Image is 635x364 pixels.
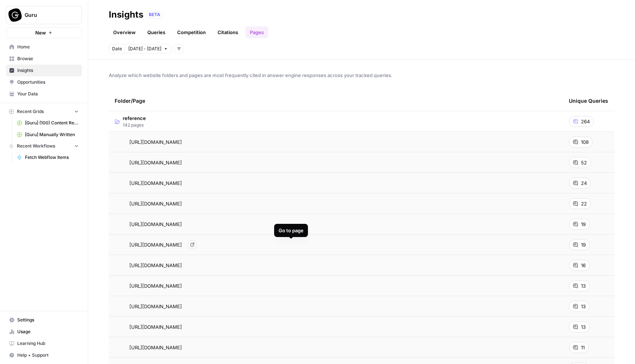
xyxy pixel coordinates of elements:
span: Analyze which website folders and pages are most frequently cited in answer engine responses acro... [109,72,614,79]
span: [Guru] (100) Content Refresh [25,120,79,126]
a: [Guru] Manually Written [14,129,82,141]
span: Date [112,45,122,52]
span: 16 [581,262,586,269]
a: Overview [109,26,140,38]
span: 13 [581,303,586,310]
span: 11 [581,344,585,351]
span: Opportunities [17,79,79,85]
a: Queries [143,26,170,38]
span: [URL][DOMAIN_NAME] [129,323,182,331]
button: Recent Workflows [6,141,82,152]
span: [URL][DOMAIN_NAME] [129,221,182,228]
span: 13 [581,282,586,290]
a: Your Data [6,88,82,100]
span: Your Data [17,91,79,97]
span: [URL][DOMAIN_NAME] [129,282,182,290]
a: Home [6,41,82,53]
span: 108 [581,138,589,146]
button: [DATE] - [DATE] [125,44,171,54]
img: Guru Logo [8,8,22,22]
span: 19 [581,241,586,248]
span: [URL][DOMAIN_NAME] [129,241,182,248]
div: Folder/Page [115,91,557,111]
span: Usage [17,328,79,335]
span: Home [17,44,79,50]
span: Fetch Webflow Items [25,154,79,161]
span: [URL][DOMAIN_NAME] [129,303,182,310]
a: [Guru] (100) Content Refresh [14,117,82,129]
span: [URL][DOMAIN_NAME] [129,344,182,351]
button: New [6,27,82,38]
span: [URL][DOMAIN_NAME] [129,138,182,146]
a: Learning Hub [6,338,82,349]
span: Help + Support [17,352,79,358]
span: [Guru] Manually Written [25,131,79,138]
span: New [35,29,46,36]
span: Guru [25,11,69,19]
span: Insights [17,67,79,74]
a: Opportunities [6,76,82,88]
span: 24 [581,179,587,187]
span: 52 [581,159,587,166]
span: reference [123,114,146,122]
span: [URL][DOMAIN_NAME] [129,179,182,187]
a: Competition [173,26,210,38]
span: [URL][DOMAIN_NAME] [129,159,182,166]
a: Pages [245,26,268,38]
span: 13 [581,323,586,331]
button: Workspace: Guru [6,6,82,24]
span: Recent Grids [17,108,44,115]
a: Insights [6,65,82,76]
a: Settings [6,314,82,326]
span: Recent Workflows [17,143,55,149]
a: Go to page https://www.getguru.com/reference/ai-in-knowledge-management [188,240,197,249]
div: Insights [109,9,143,21]
a: Fetch Webflow Items [14,152,82,163]
span: Learning Hub [17,340,79,347]
div: BETA [146,11,163,18]
a: Citations [213,26,243,38]
a: Usage [6,326,82,338]
span: [URL][DOMAIN_NAME] [129,200,182,207]
span: 142 pages [123,122,146,128]
button: Help + Support [6,349,82,361]
span: [URL][DOMAIN_NAME] [129,262,182,269]
div: Go to page [279,227,304,234]
span: [DATE] - [DATE] [128,45,161,52]
span: Browse [17,55,79,62]
span: Settings [17,317,79,323]
div: Unique Queries [569,91,608,111]
span: 19 [581,221,586,228]
span: 22 [581,200,587,207]
span: 264 [581,118,590,125]
button: Recent Grids [6,106,82,117]
a: Browse [6,53,82,65]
